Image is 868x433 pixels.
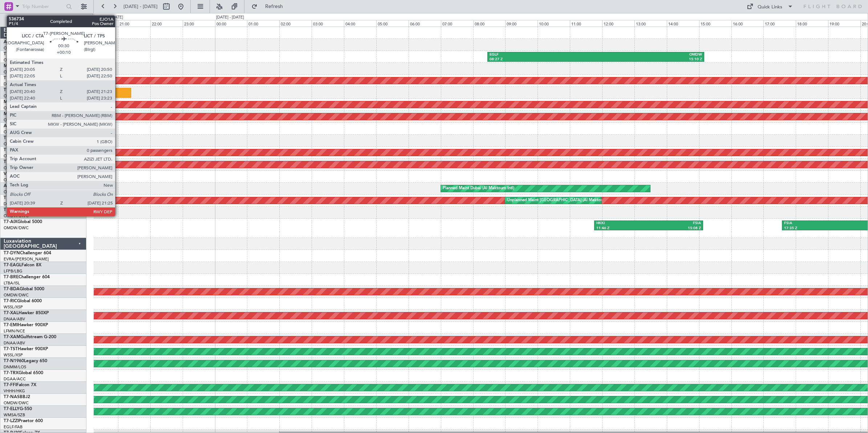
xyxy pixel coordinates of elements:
span: T7-AIX [4,220,17,224]
div: 11:00 [570,20,602,27]
a: A6-KAHLineage 1000 [4,40,48,44]
div: 05:00 [376,20,409,27]
div: 08:00 [473,20,506,27]
div: 09:00 [505,20,538,27]
a: DNAA/ABV [4,201,25,207]
a: OMDW/DWC [4,165,29,171]
a: OMDW/DWC [4,213,29,219]
div: 23:00 [183,20,215,27]
a: T7-GTSGlobal 7500 [4,208,43,212]
span: T7-ELLY [4,407,20,411]
a: T7-AIXGlobal 5000 [4,220,42,224]
a: WSSL/XSP [4,352,23,358]
span: T7-GTS [4,208,19,212]
a: DNAA/ABV [4,340,25,346]
a: T7-RICGlobal 6000 [4,299,42,303]
a: T7-NASBBJ2 [4,395,30,399]
a: OMDW/DWC [4,105,29,111]
a: OMDW/DWC [4,153,29,159]
div: 03:00 [312,20,344,27]
span: A6-KAH [4,40,20,44]
span: T7-[PERSON_NAME] [4,88,46,92]
span: T7-N1960 [4,359,24,363]
a: T7-TSTHawker 900XP [4,347,48,351]
div: 00:00 [215,20,247,27]
div: HKKI [596,221,649,226]
a: A6-EFIFalcon 7X [4,184,37,188]
span: T7-EAGL [4,263,21,267]
a: DGAA/ACC [4,376,26,382]
span: T7-P1MP [4,148,22,152]
a: M-RRRRGlobal 6000 [4,100,45,104]
a: T7-FFIFalcon 7X [4,383,36,387]
span: T7-NAS [4,395,20,399]
a: OMDW/DWC [4,177,29,183]
div: 13:00 [634,20,667,27]
a: M-AMBRGlobal 5000 [4,64,47,68]
span: A6-MAH [4,124,21,128]
a: T7-ONEXFalcon 8X [4,52,43,56]
span: M-RAFI [4,112,19,116]
span: T7-DYN [4,251,20,255]
a: DNAA/ABV [4,316,25,322]
span: T7-BRE [4,275,19,279]
span: M-RRRR [4,100,21,104]
a: T7-BDAGlobal 5000 [4,287,44,291]
a: LTBA/ISL [4,280,20,286]
a: VP-BVVBBJ1 [4,172,30,176]
a: OMDB/DXB [4,45,25,51]
span: T7-TRX [4,371,19,375]
a: T7-XALHawker 850XP [4,311,49,315]
div: 06:00 [409,20,441,27]
input: Trip Number [22,1,64,12]
div: 02:00 [279,20,312,27]
a: OMDW/DWC [4,225,29,231]
div: 11:46 Z [596,226,649,231]
a: WSSL/XSP [4,304,23,310]
span: T7-XAM [4,335,20,339]
a: OMDW/DWC [4,400,29,406]
div: 21:00 [118,20,150,27]
span: M-AMBR [4,64,22,68]
a: OMDB/DXB [4,93,25,99]
a: OMDW/DWC [4,117,29,123]
a: VHHH/HKG [4,388,25,394]
div: 16:00 [731,20,764,27]
a: T7-XANGlobal 6000 [4,76,45,80]
div: Quick Links [758,4,782,11]
div: 04:00 [344,20,376,27]
div: 15:00 [699,20,731,27]
div: 22:00 [150,20,183,27]
div: 20:00 [86,20,118,27]
a: T7-EMIHawker 900XP [4,323,48,327]
a: EVRA/[PERSON_NAME] [4,256,49,262]
a: T7-DYNChallenger 604 [4,251,51,255]
a: T7-FHXGlobal 5000 [4,160,44,164]
a: T7-AAYGlobal 7500 [4,196,44,200]
a: OMDW/DWC [4,292,29,298]
a: T7-P1MPG-650ER [4,148,40,152]
a: LFPB/LBG [4,268,23,274]
div: 18:00 [796,20,828,27]
span: T7-EMI [4,323,18,327]
div: FSIA [649,221,701,226]
span: Refresh [259,4,289,9]
a: A6-MAHGlobal 7500 [4,124,46,128]
div: FSIA [784,221,853,226]
button: Quick Links [743,1,797,12]
div: 01:00 [247,20,279,27]
div: Planned Maint Dubai (Al Maktoum Intl) [443,183,514,194]
span: T7-LZZI [4,419,19,423]
button: All Aircraft [8,14,79,26]
a: T7-[PERSON_NAME]Global 6000 [4,88,70,92]
a: LFMN/NCE [4,328,25,334]
div: [DATE] - [DATE] [216,15,244,21]
a: EGLF/FAB [4,424,23,430]
span: [DATE] - [DATE] [123,3,158,10]
div: 12:00 [602,20,634,27]
a: M-RAFIGlobal 7500 [4,112,44,116]
div: 15:08 Z [649,226,701,231]
div: 08:27 Z [490,57,596,62]
a: T7-TRXGlobal 6500 [4,371,43,375]
a: T7-LZZIPraetor 600 [4,419,43,423]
